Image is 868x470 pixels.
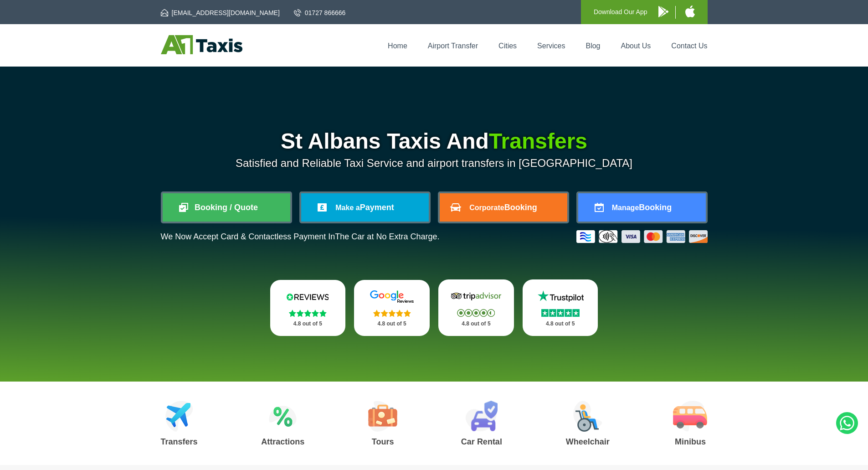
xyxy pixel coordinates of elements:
[621,42,651,50] a: About Us
[280,318,336,330] p: 4.8 out of 5
[373,310,411,317] img: Stars
[368,401,397,432] img: Tours
[261,438,304,446] h3: Attractions
[469,204,504,212] span: Corporate
[586,42,600,50] a: Blog
[673,401,707,432] img: Minibus
[335,204,360,212] span: Make a
[368,438,397,446] h3: Tours
[498,42,517,50] a: Cities
[566,438,610,446] h3: Wheelchair
[673,438,707,446] h3: Minibus
[161,35,242,54] img: A1 Taxis St Albans LTD
[594,6,647,18] p: Download Our App
[161,157,708,170] p: Satisfied and Reliable Taxi Service and airport transfers in [GEOGRAPHIC_DATA]
[448,318,504,330] p: 4.8 out of 5
[533,289,588,303] img: Trustpilot
[457,309,495,317] img: Stars
[289,310,327,317] img: Stars
[270,280,346,336] a: Reviews.io Stars 4.8 out of 5
[537,42,565,50] a: Services
[161,8,280,17] a: [EMAIL_ADDRESS][DOMAIN_NAME]
[440,193,567,222] a: CorporateBooking
[294,8,346,17] a: 01727 866666
[161,130,708,152] h1: St Albans Taxis And
[576,230,708,243] img: Credit And Debit Cards
[165,401,193,432] img: Airport Transfers
[449,289,503,303] img: Tripadvisor
[161,438,198,446] h3: Transfers
[365,290,419,304] img: Google
[335,232,439,241] span: The Car at No Extra Charge.
[489,129,587,153] span: Transfers
[578,193,706,222] a: ManageBooking
[161,232,440,242] p: We Now Accept Card & Contactless Payment In
[541,309,580,317] img: Stars
[523,279,598,336] a: Trustpilot Stars 4.8 out of 5
[612,204,639,212] span: Manage
[533,318,588,330] p: 4.8 out of 5
[465,401,498,432] img: Car Rental
[438,279,514,336] a: Tripadvisor Stars 4.8 out of 5
[280,290,335,304] img: Reviews.io
[163,193,290,222] a: Booking / Quote
[301,193,429,222] a: Make aPayment
[269,401,297,432] img: Attractions
[461,438,502,446] h3: Car Rental
[658,6,668,17] img: A1 Taxis Android App
[388,42,407,50] a: Home
[354,280,430,336] a: Google Stars 4.8 out of 5
[573,401,602,432] img: Wheelchair
[364,318,420,330] p: 4.8 out of 5
[428,42,478,50] a: Airport Transfer
[671,42,707,50] a: Contact Us
[685,5,695,17] img: A1 Taxis iPhone App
